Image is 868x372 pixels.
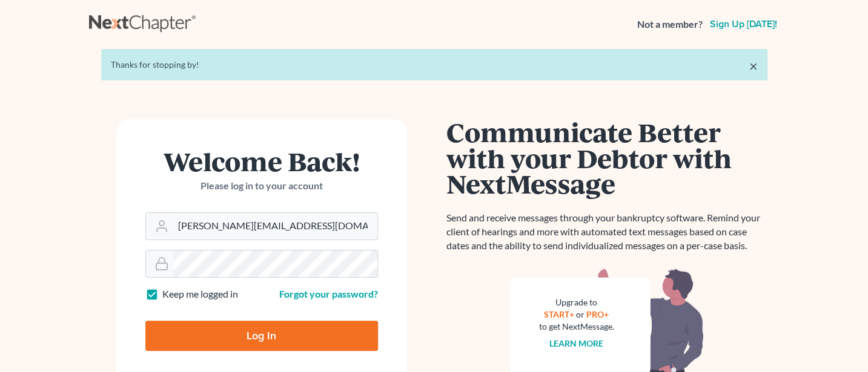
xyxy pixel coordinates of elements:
[539,321,614,333] div: to get NextMessage.
[749,59,758,73] a: ×
[549,338,603,348] a: Learn more
[111,59,758,71] div: Thanks for stopping by!
[637,18,703,31] strong: Not a member?
[145,179,378,193] p: Please log in to your account
[446,211,767,253] p: Send and receive messages through your bankruptcy software. Remind your client of hearings and mo...
[539,296,614,308] div: Upgrade to
[145,148,378,174] h1: Welcome Back!
[446,119,767,197] h1: Communicate Better with your Debtor with NextMessage
[707,19,780,29] a: Sign up [DATE]!
[586,309,609,319] a: PRO+
[162,287,238,301] label: Keep me logged in
[279,288,378,299] a: Forgot your password?
[576,309,585,319] span: or
[544,309,574,319] a: START+
[173,213,377,240] input: Email Address
[145,321,378,351] input: Log In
